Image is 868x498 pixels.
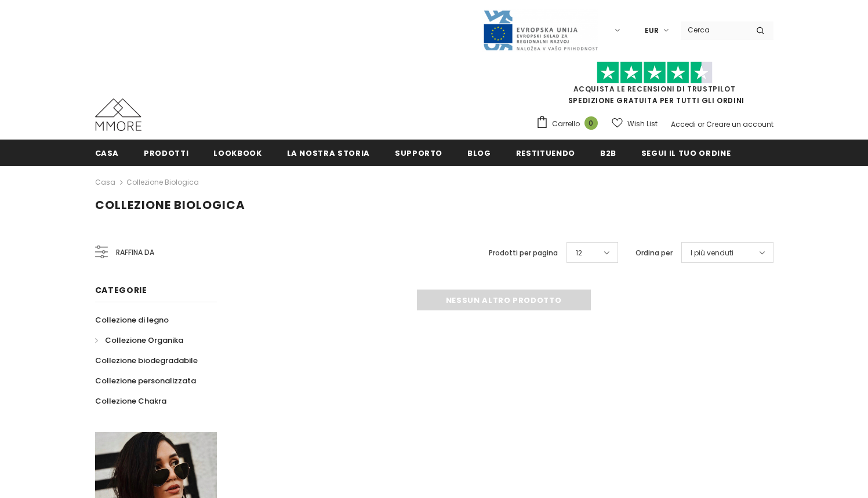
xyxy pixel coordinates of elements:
[600,140,616,166] a: B2B
[95,391,166,411] a: Collezione Chakra
[395,148,442,159] span: supporto
[105,335,183,346] span: Collezione Organika
[95,175,115,189] a: Casa
[395,140,442,166] a: supporto
[95,350,198,371] a: Collezione biodegradabile
[95,355,198,366] span: Collezione biodegradabile
[116,246,154,259] span: Raffina da
[482,9,598,52] img: Javni Razpis
[552,118,580,130] span: Carrello
[536,115,604,133] a: Carrello 0
[516,140,575,166] a: Restituendo
[95,310,169,330] a: Collezione di legno
[287,140,370,166] a: La nostra storia
[691,247,733,259] span: I più venduti
[144,140,188,166] a: Prodotti
[126,177,199,187] a: Collezione biologica
[597,61,713,84] img: Fidati di Pilot Stars
[573,84,736,94] a: Acquista le recensioni di TrustPilot
[95,371,196,391] a: Collezione personalizzata
[584,116,598,130] span: 0
[95,197,245,213] span: Collezione biologica
[536,67,773,105] span: SPEDIZIONE GRATUITA PER TUTTI GLI ORDINI
[213,140,262,166] a: Lookbook
[95,140,119,166] a: Casa
[482,25,598,35] a: Javni Razpis
[144,148,188,159] span: Prodotti
[95,396,166,407] span: Collezione Chakra
[600,148,616,159] span: B2B
[467,148,491,159] span: Blog
[635,247,673,259] label: Ordina per
[95,148,119,159] span: Casa
[627,118,658,130] span: Wish List
[612,113,658,134] a: Wish List
[95,284,147,296] span: Categorie
[95,375,196,386] span: Collezione personalizzata
[95,314,169,325] span: Collezione di legno
[576,247,582,259] span: 12
[489,247,558,259] label: Prodotti per pagina
[698,119,704,129] span: or
[467,140,491,166] a: Blog
[641,148,731,159] span: Segui il tuo ordine
[681,21,747,38] input: Search Site
[287,148,370,159] span: La nostra storia
[706,119,773,129] a: Creare un account
[645,25,659,36] span: EUR
[213,148,262,159] span: Lookbook
[95,98,141,131] img: Casi MMORE
[95,330,183,350] a: Collezione Organika
[641,140,731,166] a: Segui il tuo ordine
[671,119,696,129] a: Accedi
[516,148,575,159] span: Restituendo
